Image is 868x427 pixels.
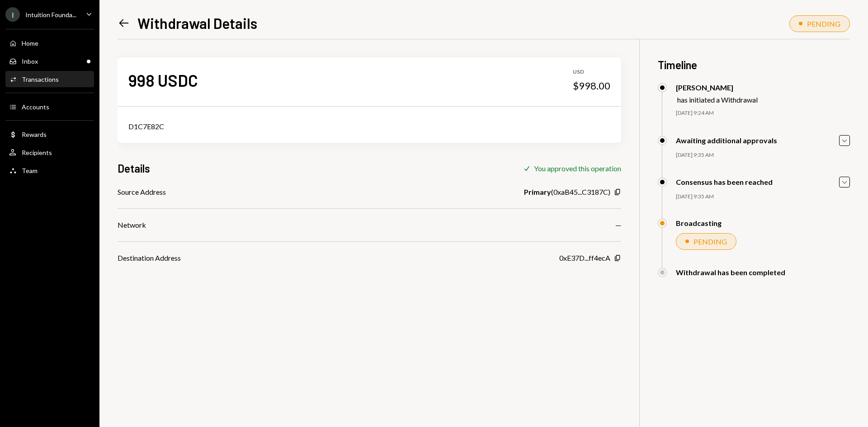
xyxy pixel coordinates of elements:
[22,149,52,156] div: Recipients
[676,151,850,159] div: [DATE] 9:35 AM
[22,103,49,111] div: Accounts
[22,57,38,65] div: Inbox
[5,71,94,87] a: Transactions
[676,219,722,227] div: Broadcasting
[676,109,850,117] div: [DATE] 9:24 AM
[524,187,610,197] div: ( 0xaB45...C3187C )
[5,126,94,142] a: Rewards
[5,53,94,69] a: Inbox
[5,7,20,22] div: I
[559,253,610,263] div: 0xE37D...ff4ecA
[5,144,94,160] a: Recipients
[676,178,773,186] div: Consensus has been reached
[118,161,150,176] h3: Details
[5,35,94,51] a: Home
[5,162,94,178] a: Team
[22,131,47,138] div: Rewards
[676,136,777,145] div: Awaiting additional approvals
[128,70,198,90] div: 998 USDC
[676,193,850,201] div: [DATE] 9:35 AM
[693,237,727,246] div: PENDING
[676,83,758,92] div: [PERSON_NAME]
[615,220,621,230] div: —
[22,75,59,83] div: Transactions
[25,11,76,19] div: Intuition Founda...
[22,39,38,47] div: Home
[658,57,850,72] h3: Timeline
[677,95,758,104] div: has initiated a Withdrawal
[534,164,621,173] div: You approved this operation
[5,99,94,115] a: Accounts
[22,167,38,174] div: Team
[807,19,840,28] div: PENDING
[524,187,551,197] b: Primary
[676,268,785,277] div: Withdrawal has been completed
[118,253,181,263] div: Destination Address
[128,121,610,132] div: D1C7E82C
[137,14,257,32] h1: Withdrawal Details
[573,80,610,92] div: $998.00
[573,68,610,76] div: USD
[118,220,146,230] div: Network
[118,187,166,197] div: Source Address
